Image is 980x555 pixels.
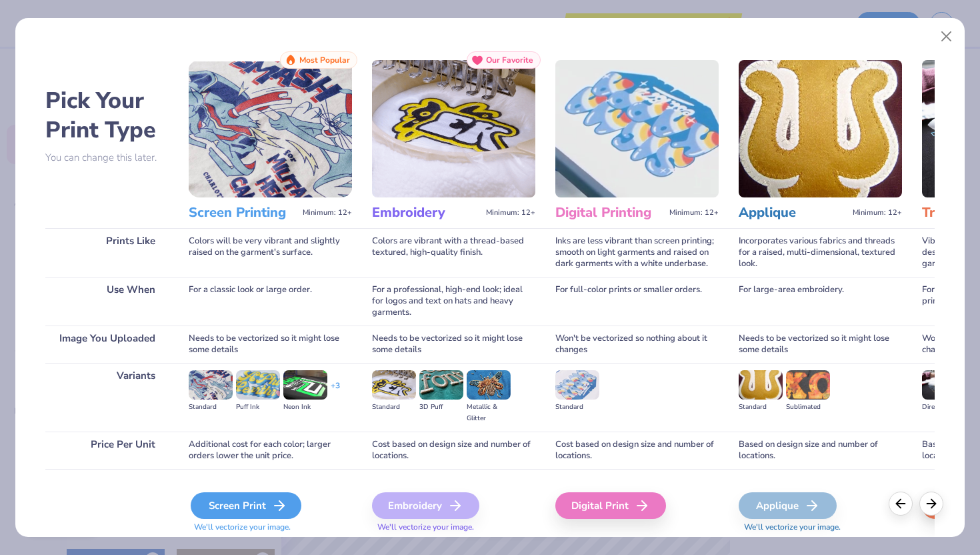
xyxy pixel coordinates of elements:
[191,492,301,519] div: Screen Print
[555,326,719,363] div: Won't be vectorized so nothing about it changes
[739,228,902,277] div: Incorporates various fabrics and threads for a raised, multi-dimensional, textured look.
[45,432,169,469] div: Price Per Unit
[739,432,902,469] div: Based on design size and number of locations.
[303,208,352,217] span: Minimum: 12+
[555,370,599,400] img: Standard
[555,228,719,277] div: Inks are less vibrant than screen printing; smooth on light garments and raised on dark garments ...
[372,277,535,326] div: For a professional, high-end look; ideal for logos and text on hats and heavy garments.
[189,228,352,277] div: Colors will be very vibrant and slightly raised on the garment's surface.
[372,492,479,519] div: Embroidery
[786,402,830,413] div: Sublimated
[189,370,233,400] img: Standard
[739,326,902,363] div: Needs to be vectorized so it might lose some details
[739,522,902,533] span: We'll vectorize your image.
[419,402,463,413] div: 3D Puff
[372,60,535,197] img: Embroidery
[739,492,837,519] div: Applique
[189,326,352,363] div: Needs to be vectorized so it might lose some details
[555,277,719,326] div: For full-color prints or smaller orders.
[189,432,352,469] div: Additional cost for each color; larger orders lower the unit price.
[739,402,783,413] div: Standard
[555,402,599,413] div: Standard
[934,24,959,49] button: Close
[739,277,902,326] div: For large-area embroidery.
[786,370,830,400] img: Sublimated
[45,86,169,145] h2: Pick Your Print Type
[372,326,535,363] div: Needs to be vectorized so it might lose some details
[853,208,902,217] span: Minimum: 12+
[331,380,340,403] div: + 3
[372,522,535,533] span: We'll vectorize your image.
[236,370,280,400] img: Puff Ink
[419,370,463,400] img: 3D Puff
[372,204,481,221] h3: Embroidery
[189,277,352,326] div: For a classic look or large order.
[922,402,966,413] div: Direct-to-film
[283,370,327,400] img: Neon Ink
[189,522,352,533] span: We'll vectorize your image.
[189,60,352,197] img: Screen Printing
[372,402,416,413] div: Standard
[189,402,233,413] div: Standard
[739,60,902,197] img: Applique
[299,55,350,65] span: Most Popular
[739,204,847,221] h3: Applique
[555,492,666,519] div: Digital Print
[283,402,327,413] div: Neon Ink
[739,370,783,400] img: Standard
[189,204,297,221] h3: Screen Printing
[922,370,966,400] img: Direct-to-film
[555,204,664,221] h3: Digital Printing
[45,228,169,277] div: Prints Like
[236,402,280,413] div: Puff Ink
[669,208,719,217] span: Minimum: 12+
[45,277,169,326] div: Use When
[486,55,533,65] span: Our Favorite
[372,432,535,469] div: Cost based on design size and number of locations.
[555,60,719,197] img: Digital Printing
[45,152,169,163] p: You can change this later.
[467,402,511,424] div: Metallic & Glitter
[486,208,535,217] span: Minimum: 12+
[372,370,416,400] img: Standard
[555,432,719,469] div: Cost based on design size and number of locations.
[467,370,511,400] img: Metallic & Glitter
[45,326,169,363] div: Image You Uploaded
[45,363,169,432] div: Variants
[372,228,535,277] div: Colors are vibrant with a thread-based textured, high-quality finish.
